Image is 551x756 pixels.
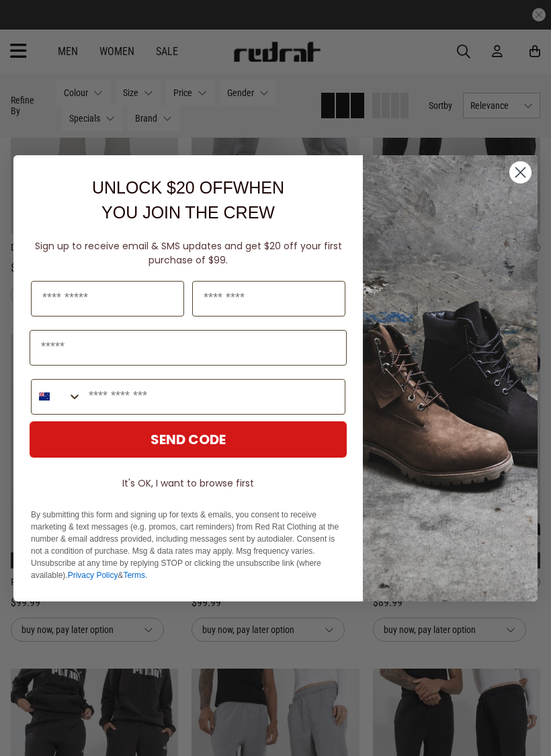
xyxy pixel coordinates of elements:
[39,391,50,402] img: New Zealand
[233,178,284,197] span: WHEN
[30,421,347,458] button: SEND CODE
[35,239,342,267] span: Sign up to receive email & SMS updates and get $20 off your first purchase of $99.
[363,155,538,601] img: f7662613-148e-4c88-9575-6c6b5b55a647.jpeg
[30,471,347,495] button: It's OK, I want to browse first
[11,5,51,46] button: Open LiveChat chat widget
[123,571,145,580] a: Terms
[31,509,345,581] p: By submitting this form and signing up for texts & emails, you consent to receive marketing & tex...
[32,380,82,414] button: Search Countries
[30,330,347,366] input: Email
[68,571,118,580] a: Privacy Policy
[101,203,275,222] span: YOU JOIN THE CREW
[31,281,184,317] input: First Name
[92,178,233,197] span: UNLOCK $20 OFF
[509,161,532,184] button: Close dialog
